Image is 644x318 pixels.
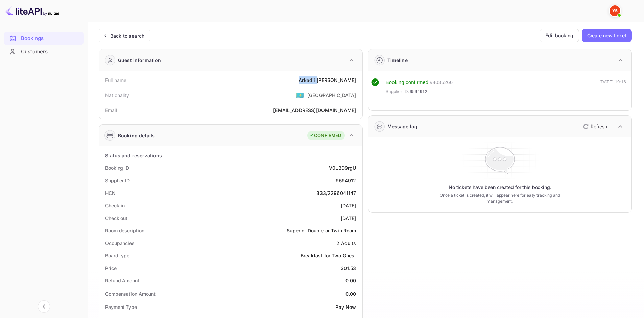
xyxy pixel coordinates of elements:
[4,45,84,58] a: Customers
[105,265,117,272] div: Price
[105,177,130,184] div: Supplier ID
[105,202,125,209] div: Check-in
[591,123,607,130] p: Refresh
[307,92,356,99] div: [GEOGRAPHIC_DATA]
[540,29,579,42] button: Edit booking
[610,5,620,16] img: Yandex Support
[105,290,156,297] div: Compensation Amount
[299,76,356,84] div: Arkadii [PERSON_NAME]
[579,121,610,132] button: Refresh
[110,32,144,39] div: Back to search
[329,164,356,172] div: V0LBD9rgU
[105,76,126,84] div: Full name
[599,78,626,98] div: [DATE] 19:16
[309,132,341,139] div: CONFIRMED
[105,252,129,259] div: Board type
[38,300,50,313] button: Collapse navigation
[105,214,127,222] div: Check out
[105,107,117,114] div: Email
[336,177,356,184] div: 9594912
[582,29,632,42] button: Create new ticket
[105,227,144,234] div: Room description
[345,277,356,284] div: 0.00
[316,189,356,197] div: 333/2296041147
[335,303,356,311] div: Pay Now
[345,290,356,297] div: 0.00
[105,240,135,247] div: Occupancies
[105,189,116,197] div: HCN
[387,123,418,130] div: Message log
[105,152,162,159] div: Status and reservations
[301,252,356,259] div: Breakfast for Two Guest
[21,48,80,56] div: Customers
[118,56,161,64] div: Guest information
[4,32,84,45] div: Bookings
[336,240,356,247] div: 2 Adults
[410,88,427,95] span: 9594912
[386,88,409,95] span: Supplier ID:
[105,92,129,99] div: Nationality
[21,35,80,42] div: Bookings
[387,56,408,64] div: Timeline
[273,107,356,114] div: [EMAIL_ADDRESS][DOMAIN_NAME]
[341,214,356,222] div: [DATE]
[118,132,155,139] div: Booking details
[341,265,356,272] div: 301.53
[429,192,571,204] p: Once a ticket is created, it will appear here for easy tracking and management.
[449,184,551,191] p: No tickets have been created for this booking.
[287,227,356,234] div: Superior Double or Twin Room
[386,78,429,86] div: Booking confirmed
[430,78,453,86] div: # 4035266
[341,202,356,209] div: [DATE]
[105,303,137,311] div: Payment Type
[105,164,129,172] div: Booking ID
[296,89,304,101] span: United States
[105,277,139,284] div: Refund Amount
[4,32,84,44] a: Bookings
[5,5,59,16] img: LiteAPI logo
[4,45,84,59] div: Customers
